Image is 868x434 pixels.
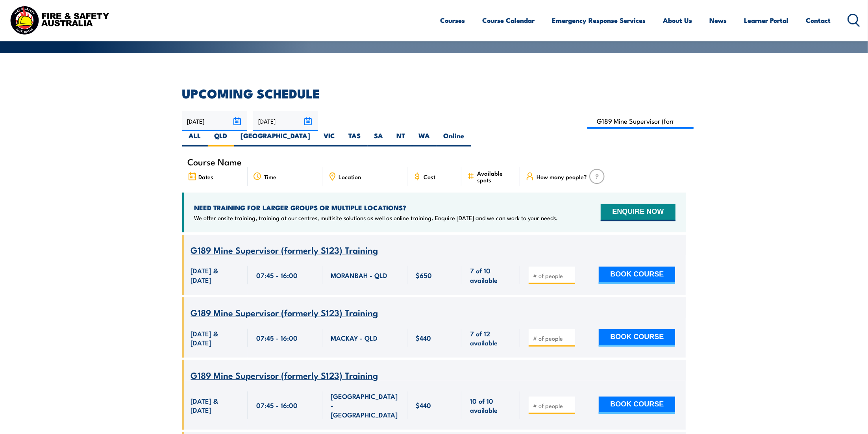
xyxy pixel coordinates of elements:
[194,203,558,212] h4: NEED TRAINING FOR LARGER GROUPS OR MULTIPLE LOCATIONS?
[256,271,298,280] span: 07:45 - 16:00
[533,272,572,280] input: # of people
[552,10,646,31] a: Emergency Response Services
[412,131,437,147] label: WA
[191,308,378,318] a: G189 Mine Supervisor (formerly S123) Training
[191,243,378,256] span: G189 Mine Supervisor (formerly S123) Training
[256,333,298,342] span: 07:45 - 16:00
[470,266,511,284] span: 7 of 10 available
[440,10,465,31] a: Courses
[253,111,318,131] input: To date
[317,131,342,147] label: VIC
[587,113,694,129] input: Search Course
[342,131,368,147] label: TAS
[199,173,214,180] span: Dates
[339,173,361,180] span: Location
[188,158,242,165] span: Course Name
[191,329,239,347] span: [DATE] & [DATE]
[264,173,276,180] span: Time
[208,131,234,147] label: QLD
[368,131,390,147] label: SA
[331,271,388,280] span: MORANBAH - QLD
[424,173,436,180] span: Cost
[601,204,675,221] button: ENQUIRE NOW
[182,131,208,147] label: ALL
[182,111,247,131] input: From date
[234,131,317,147] label: [GEOGRAPHIC_DATA]
[710,10,727,31] a: News
[191,396,239,415] span: [DATE] & [DATE]
[191,306,378,319] span: G189 Mine Supervisor (formerly S123) Training
[663,10,692,31] a: About Us
[537,173,587,180] span: How many people?
[806,10,831,31] a: Contact
[191,368,378,382] span: G189 Mine Supervisor (formerly S123) Training
[416,401,431,410] span: $440
[533,402,572,410] input: # of people
[416,271,432,280] span: $650
[470,329,511,347] span: 7 of 12 available
[194,214,558,222] p: We offer onsite training, training at our centres, multisite solutions as well as online training...
[599,267,675,284] button: BOOK COURSE
[470,396,511,415] span: 10 of 10 available
[599,397,675,414] button: BOOK COURSE
[331,333,378,342] span: MACKAY - QLD
[390,131,412,147] label: NT
[191,371,378,380] a: G189 Mine Supervisor (formerly S123) Training
[331,391,399,419] span: [GEOGRAPHIC_DATA] - [GEOGRAPHIC_DATA]
[191,245,378,255] a: G189 Mine Supervisor (formerly S123) Training
[182,87,686,98] h2: UPCOMING SCHEDULE
[477,170,515,183] span: Available spots
[256,401,298,410] span: 07:45 - 16:00
[191,266,239,284] span: [DATE] & [DATE]
[483,10,535,31] a: Course Calendar
[437,131,471,147] label: Online
[744,10,789,31] a: Learner Portal
[533,334,572,342] input: # of people
[599,329,675,347] button: BOOK COURSE
[416,333,431,342] span: $440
